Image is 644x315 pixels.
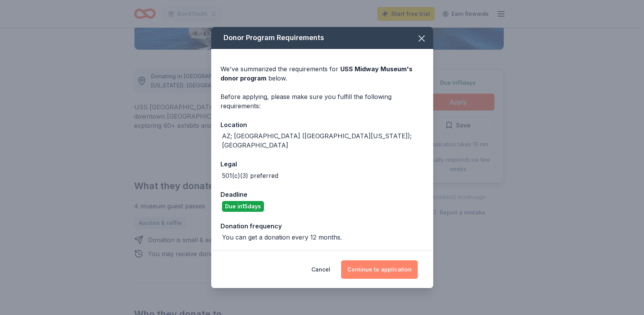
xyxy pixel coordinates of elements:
[222,201,264,212] div: Due in 15 days
[222,131,424,150] div: AZ; [GEOGRAPHIC_DATA] ([GEOGRAPHIC_DATA][US_STATE]); [GEOGRAPHIC_DATA]
[220,159,424,169] div: Legal
[220,189,424,199] div: Deadline
[222,171,278,180] div: 501(c)(3) preferred
[220,120,424,130] div: Location
[311,260,330,279] button: Cancel
[341,260,418,279] button: Continue to application
[220,64,424,83] div: We've summarized the requirements for below.
[222,233,342,242] div: You can get a donation every 12 months.
[211,27,433,49] div: Donor Program Requirements
[220,92,424,111] div: Before applying, please make sure you fulfill the following requirements:
[220,221,424,231] div: Donation frequency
